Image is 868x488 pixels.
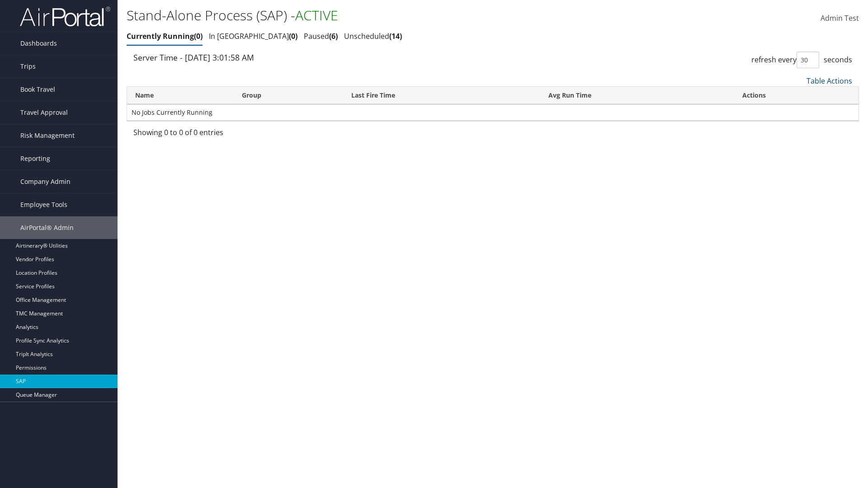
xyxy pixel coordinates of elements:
[133,127,303,142] div: Showing 0 to 0 of 0 entries
[194,31,203,41] span: 0
[289,31,297,41] span: 0
[20,216,74,239] span: AirPortal® Admin
[20,170,71,193] span: Company Admin
[127,87,234,104] th: Name: activate to sort column ascending
[20,147,50,170] span: Reporting
[20,101,68,124] span: Travel Approval
[751,55,797,65] span: refresh every
[127,31,203,41] a: Currently Running0
[824,55,852,65] span: seconds
[127,104,859,121] td: No Jobs Currently Running
[304,31,338,41] a: Paused6
[20,6,110,27] img: airportal-logo.png
[389,31,402,41] span: 14
[734,87,859,104] th: Actions
[20,78,55,101] span: Book Travel
[20,193,67,216] span: Employee Tools
[234,87,343,104] th: Group: activate to sort column ascending
[20,32,57,55] span: Dashboards
[127,6,615,25] h1: Stand-Alone Process (SAP) -
[295,6,338,24] span: ACTIVE
[343,87,540,104] th: Last Fire Time: activate to sort column ascending
[821,13,859,23] span: Admin Test
[20,124,75,147] span: Risk Management
[540,87,734,104] th: Avg Run Time: activate to sort column ascending
[133,52,486,63] div: Server Time - [DATE] 3:01:58 AM
[807,76,852,86] a: Table Actions
[20,55,36,78] span: Trips
[209,31,297,41] a: In [GEOGRAPHIC_DATA]0
[821,5,859,33] a: Admin Test
[329,31,338,41] span: 6
[344,31,402,41] a: Unscheduled14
